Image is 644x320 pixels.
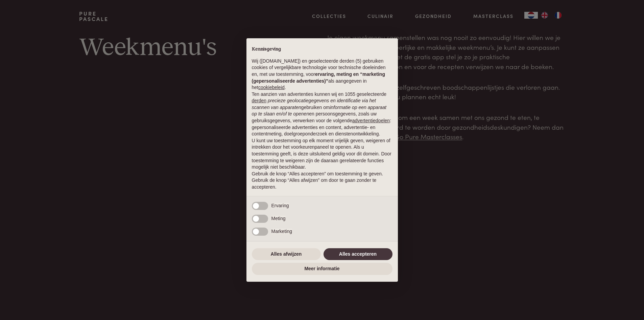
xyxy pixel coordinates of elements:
button: Alles afwijzen [252,248,321,260]
span: Marketing [271,229,292,234]
em: precieze geolocatiegegevens en identificatie via het scannen van apparaten [252,98,376,110]
span: Meting [271,216,286,221]
em: informatie op een apparaat op te slaan en/of te openen [252,105,387,117]
p: Wij ([DOMAIN_NAME]) en geselecteerde derden (5) gebruiken cookies of vergelijkbare technologie vo... [252,58,392,91]
p: U kunt uw toestemming op elk moment vrijelijk geven, weigeren of intrekken door het voorkeurenpan... [252,137,392,171]
span: Ervaring [271,203,289,208]
button: derden [252,98,267,104]
a: cookiebeleid [258,85,285,90]
button: Alles accepteren [324,248,392,260]
p: Gebruik de knop “Alles accepteren” om toestemming te geven. Gebruik de knop “Alles afwijzen” om d... [252,171,392,191]
p: Ten aanzien van advertenties kunnen wij en 1055 geselecteerde gebruiken om en persoonsgegevens, z... [252,91,392,137]
h2: Kennisgeving [252,46,392,52]
strong: ervaring, meting en “marketing (gepersonaliseerde advertenties)” [252,71,385,84]
button: Meer informatie [252,263,392,275]
button: advertentiedoelen [352,118,390,124]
